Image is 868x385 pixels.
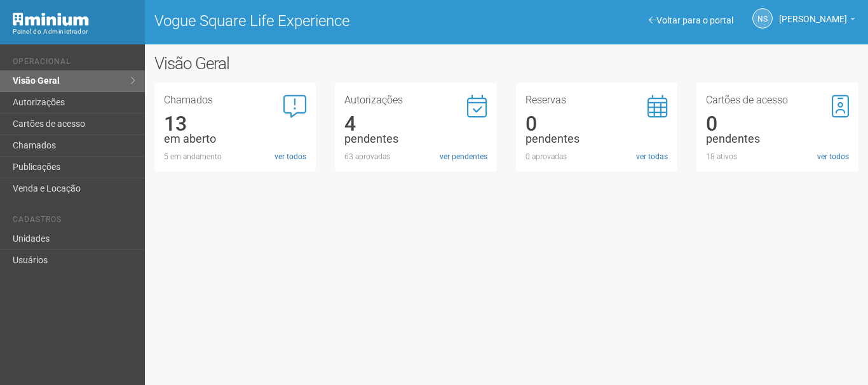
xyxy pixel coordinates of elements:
[526,95,668,105] h3: Reservas
[164,118,307,129] div: 13
[526,118,668,129] div: 0
[706,133,849,145] div: pendentes
[344,133,487,145] div: pendentes
[154,54,437,73] h2: Visão Geral
[344,151,487,162] div: 63 aprovadas
[344,118,487,129] div: 4
[706,95,849,105] h3: Cartões de acesso
[13,215,135,228] li: Cadastros
[752,8,773,29] a: NS
[526,133,668,145] div: pendentes
[440,151,487,162] a: ver pendentes
[164,133,307,145] div: em aberto
[779,2,847,24] span: Nicolle Silva
[164,151,307,162] div: 5 em andamento
[649,15,733,25] a: Voltar para o portal
[779,16,855,26] a: [PERSON_NAME]
[817,151,849,162] a: ver todos
[13,13,89,26] img: Minium
[526,151,668,162] div: 0 aprovadas
[275,151,306,162] a: ver todos
[344,95,487,105] h3: Autorizações
[154,13,497,29] h1: Vogue Square Life Experience
[164,95,307,105] h3: Chamados
[13,26,135,37] div: Painel do Administrador
[13,57,135,70] li: Operacional
[636,151,668,162] a: ver todas
[706,118,849,129] div: 0
[706,151,849,162] div: 18 ativos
